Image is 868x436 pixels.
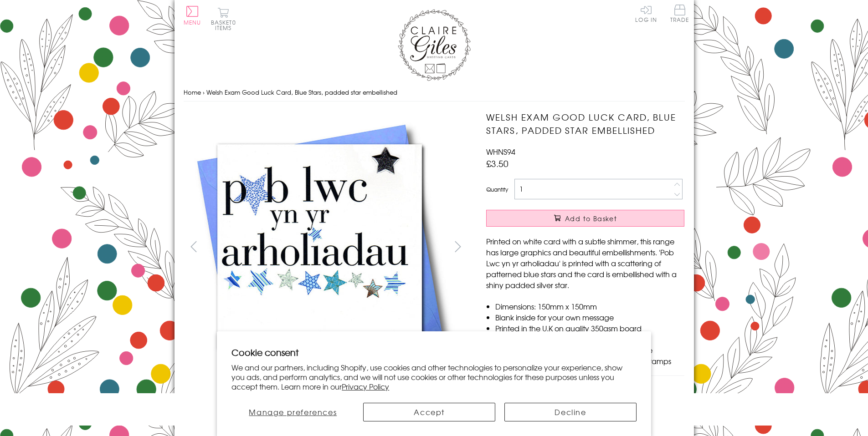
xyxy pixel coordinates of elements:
[486,210,684,227] button: Add to Basket
[495,301,684,312] li: Dimensions: 150mm x 150mm
[495,323,684,334] li: Printed in the U.K on quality 350gsm board
[486,157,508,170] span: £3.50
[635,5,657,22] a: Log In
[670,5,689,22] span: Trade
[206,88,397,96] span: Welsh Exam Good Luck Card, Blue Stars, padded star embellished
[447,236,468,257] button: next
[486,111,684,137] h1: Welsh Exam Good Luck Card, Blue Stars, padded star embellished
[184,83,685,102] nav: breadcrumbs
[184,111,457,384] img: Welsh Exam Good Luck Card, Blue Stars, padded star embellished
[203,88,205,96] span: ›
[486,236,684,290] p: Printed on white card with a subtle shimmer, this range has large graphics and beautiful embellis...
[231,403,354,421] button: Manage preferences
[184,236,204,257] button: prev
[249,406,337,417] span: Manage preferences
[184,18,201,26] span: Menu
[670,5,689,24] a: Trade
[495,312,684,323] li: Blank inside for your own message
[231,346,637,359] h2: Cookie consent
[565,214,617,223] span: Add to Basket
[398,9,471,81] img: Claire Giles Greetings Cards
[486,185,508,193] label: Quantity
[184,88,201,96] a: Home
[363,403,495,421] button: Accept
[211,7,236,30] button: Basket0 items
[504,403,637,421] button: Decline
[342,381,389,392] a: Privacy Policy
[184,6,201,25] button: Menu
[215,18,236,32] span: 0 items
[486,146,515,157] span: WHNS94
[231,363,637,391] p: We and our partners, including Shopify, use cookies and other technologies to personalize your ex...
